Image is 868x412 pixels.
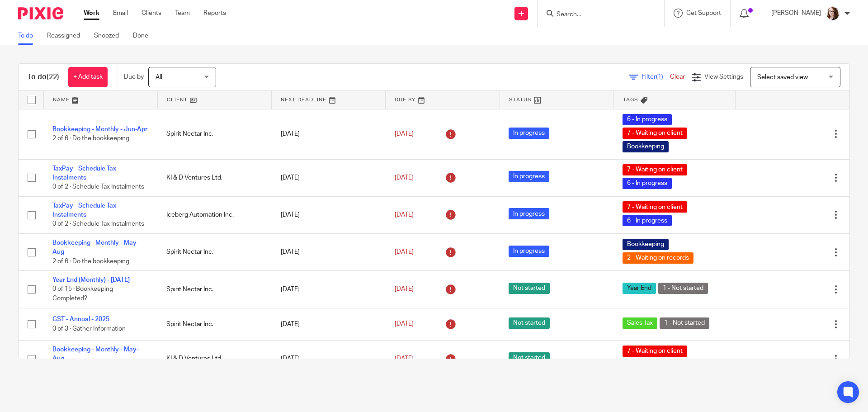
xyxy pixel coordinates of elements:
[272,233,386,270] td: [DATE]
[395,212,414,218] span: [DATE]
[556,11,637,19] input: Search
[52,326,126,332] span: 0 of 3 · Gather Information
[52,286,113,302] span: 0 of 15 · Bookkeeping Completed?
[656,74,663,80] span: (1)
[157,308,271,340] td: Spirit Nectar Inc.
[28,72,59,82] h1: To do
[395,355,414,362] span: [DATE]
[623,164,687,175] span: 7 - Waiting on client
[670,74,685,80] a: Clear
[509,208,549,219] span: In progress
[771,9,821,18] p: [PERSON_NAME]
[157,271,271,308] td: Spirit Nectar Inc.
[157,341,271,378] td: KI & D Ventures Ltd.
[52,240,139,255] a: Bookkeeping - Monthly - May-Aug
[509,128,549,139] span: In progress
[52,221,144,227] span: 0 of 2 · Schedule Tax Instalments
[623,97,638,102] span: Tags
[124,72,144,81] p: Due by
[623,317,657,329] span: Sales Tax
[395,249,414,255] span: [DATE]
[157,196,271,233] td: Iceberg Automation Inc.
[272,109,386,159] td: [DATE]
[509,171,549,182] span: In progress
[623,252,693,264] span: 2 - Waiting on records
[52,316,109,322] a: GST - Annual - 2025
[509,246,549,257] span: In progress
[18,27,40,45] a: To do
[142,9,161,18] a: Clients
[642,74,670,80] span: Filter
[395,175,414,181] span: [DATE]
[113,9,128,18] a: Email
[623,178,672,189] span: 6 - In progress
[509,352,550,364] span: Not started
[658,283,708,294] span: 1 - Not started
[52,136,129,142] span: 2 of 6 · Do the bookkeeping
[18,7,63,19] img: Pixie
[272,271,386,308] td: [DATE]
[175,9,190,18] a: Team
[52,126,147,133] a: Bookkeeping - Monthly - Jun-Apr
[52,277,130,283] a: Year End (Monthly) - [DATE]
[623,239,669,250] span: Bookkeeping
[272,196,386,233] td: [DATE]
[623,114,672,125] span: 6 - In progress
[623,128,687,139] span: 7 - Waiting on client
[52,258,129,265] span: 2 of 6 · Do the bookkeeping
[68,67,108,87] a: + Add task
[133,27,155,45] a: Done
[47,27,87,45] a: Reassigned
[84,9,99,18] a: Work
[757,74,808,81] span: Select saved view
[686,10,721,16] span: Get Support
[395,131,414,137] span: [DATE]
[203,9,226,18] a: Reports
[623,215,672,226] span: 6 - In progress
[623,201,687,213] span: 7 - Waiting on client
[272,341,386,378] td: [DATE]
[157,109,271,159] td: Spirit Nectar Inc.
[52,203,116,218] a: TaxPay - Schedule Tax Instalments
[826,6,840,21] img: Kelsey%20Website-compressed%20Resized.jpg
[704,74,743,80] span: View Settings
[156,74,162,81] span: All
[52,346,139,362] a: Bookkeeping - Monthly - May-Aug
[509,283,550,294] span: Not started
[157,233,271,270] td: Spirit Nectar Inc.
[52,184,144,190] span: 0 of 2 · Schedule Tax Instalments
[94,27,126,45] a: Snoozed
[272,308,386,340] td: [DATE]
[157,159,271,196] td: KI & D Ventures Ltd.
[623,283,656,294] span: Year End
[660,317,709,329] span: 1 - Not started
[395,286,414,293] span: [DATE]
[395,321,414,327] span: [DATE]
[509,317,550,329] span: Not started
[623,346,687,357] span: 7 - Waiting on client
[623,141,669,152] span: Bookkeeping
[272,159,386,196] td: [DATE]
[47,73,59,81] span: (22)
[52,166,116,181] a: TaxPay - Schedule Tax Instalments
